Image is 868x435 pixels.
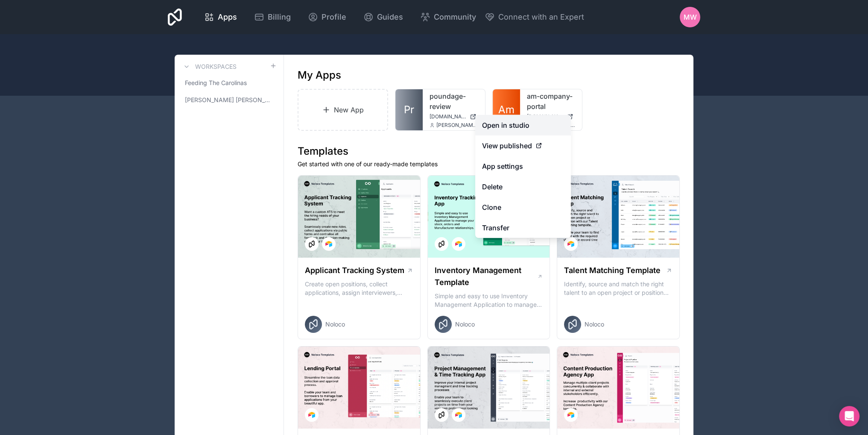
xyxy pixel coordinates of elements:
span: Am [498,103,514,117]
span: Pr [404,103,414,117]
p: Simple and easy to use Inventory Management Application to manage your stock, orders and Manufact... [435,292,543,309]
img: Airtable Logo [455,241,462,247]
span: Connect with an Expert [498,11,584,23]
span: View published [482,141,532,151]
img: Airtable Logo [567,241,574,247]
a: Community [413,8,483,26]
span: [PERSON_NAME] [PERSON_NAME] [185,96,270,104]
span: Apps [218,11,237,23]
a: Am [493,89,520,130]
div: Open Intercom Messenger [839,406,859,426]
img: Airtable Logo [455,411,462,418]
a: Transfer [475,217,571,238]
h1: My Apps [298,68,341,82]
span: Guides [377,11,403,23]
a: Feeding The Carolinas [181,75,277,91]
span: [DOMAIN_NAME] [527,113,564,120]
h1: Talent Matching Template [564,265,660,276]
span: [DOMAIN_NAME] [430,113,466,120]
button: Delete [475,176,571,197]
img: Airtable Logo [567,411,574,418]
span: Noloco [585,320,604,329]
span: Noloco [455,320,475,329]
p: Create open positions, collect applications, assign interviewers, centralise candidate feedback a... [305,280,413,297]
a: Clone [475,197,571,217]
a: Open in studio [475,115,571,135]
h1: Applicant Tracking System [305,265,404,276]
a: New App [298,89,388,131]
button: Connect with an Expert [485,11,584,23]
p: Get started with one of our ready-made templates [298,160,680,168]
span: Billing [268,11,291,23]
span: Noloco [325,320,345,329]
a: am-company-portal [527,91,576,112]
span: [PERSON_NAME][EMAIL_ADDRESS][DOMAIN_NAME] [436,122,478,129]
h1: Templates [298,144,680,158]
span: Profile [321,11,346,23]
a: Pr [395,89,423,130]
p: Identify, source and match the right talent to an open project or position with our Talent Matchi... [564,280,672,297]
span: Feeding The Carolinas [185,79,247,87]
a: Guides [357,8,410,26]
a: poundage-review [430,91,478,112]
a: View published [475,135,571,156]
span: Community [434,11,476,23]
img: Airtable Logo [308,411,315,418]
a: [DOMAIN_NAME] [430,113,478,120]
a: Workspaces [181,62,237,72]
a: [PERSON_NAME] [PERSON_NAME] [181,92,277,108]
span: MW [684,12,697,22]
h1: Inventory Management Template [435,265,537,288]
a: Profile [301,8,353,26]
a: App settings [475,156,571,176]
img: Airtable Logo [325,241,332,247]
a: Billing [247,8,298,26]
a: [DOMAIN_NAME] [527,113,576,120]
a: Apps [197,8,244,26]
h3: Workspaces [195,62,237,71]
